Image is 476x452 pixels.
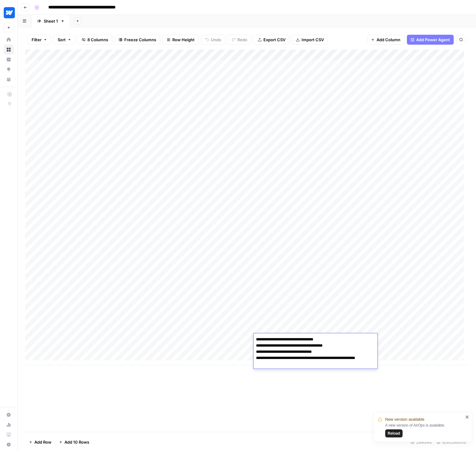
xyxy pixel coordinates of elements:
span: Export CSV [263,37,285,43]
span: Undo [211,37,221,43]
span: Import CSV [302,37,324,43]
a: Learning Hub [4,430,14,440]
button: Add 10 Rows [55,437,93,447]
button: Reload [385,429,403,437]
span: Add 10 Rows [64,439,89,445]
button: Redo [228,35,251,45]
button: Add Row [25,437,55,447]
button: 8 Columns [78,35,112,45]
span: Add Column [377,37,400,43]
button: Freeze Columns [115,35,160,45]
a: Usage [4,420,14,430]
span: Sort [58,37,66,43]
div: Sheet 1 [44,18,58,24]
button: Add Column [367,35,404,45]
a: Home [4,35,14,45]
button: Import CSV [292,35,328,45]
span: Add Power Agent [416,37,450,43]
div: 8/8 Columns [434,437,469,447]
a: Your Data [4,74,14,84]
img: Webflow Logo [4,7,15,18]
span: New version available [385,416,424,423]
div: A new version of AirOps is available. [385,423,463,437]
span: Filter [32,37,42,43]
a: Settings [4,410,14,420]
span: 8 Columns [87,37,108,43]
span: Row Height [172,37,195,43]
button: close [465,414,469,419]
span: Reload [388,431,400,436]
button: Row Height [163,35,199,45]
button: Filter [28,35,51,45]
button: Sort [54,35,75,45]
button: Workspace: Webflow [4,5,14,20]
button: Help + Support [4,440,14,450]
div: 28 Rows [408,437,434,447]
a: Browse [4,45,14,55]
span: Add Row [34,439,51,445]
span: Redo [237,37,247,43]
a: Insights [4,55,14,64]
button: Export CSV [254,35,289,45]
a: Opportunities [4,64,14,74]
a: Sheet 1 [32,15,70,27]
button: Add Power Agent [407,35,454,45]
button: Undo [201,35,225,45]
span: Freeze Columns [124,37,156,43]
